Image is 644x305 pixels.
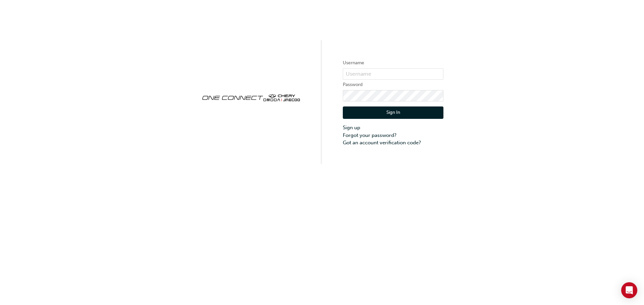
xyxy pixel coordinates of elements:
img: oneconnect [201,88,301,106]
a: Sign up [343,124,443,132]
a: Forgot your password? [343,132,443,139]
label: Password [343,81,443,89]
input: Username [343,68,443,80]
label: Username [343,59,443,67]
div: Open Intercom Messenger [621,282,637,298]
button: Sign In [343,106,443,119]
a: Got an account verification code? [343,139,443,147]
